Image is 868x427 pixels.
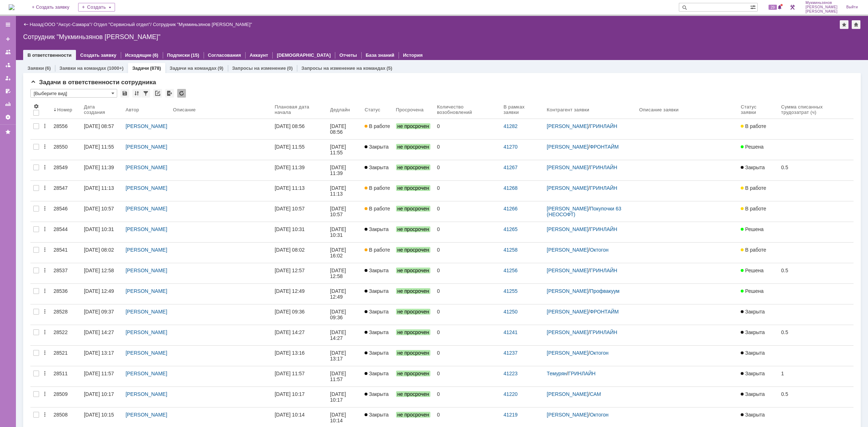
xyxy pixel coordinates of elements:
a: 0 [434,325,501,345]
div: 28541 [54,247,78,253]
a: [DATE] 11:39 [81,160,123,180]
a: [PERSON_NAME] [125,123,167,129]
a: [PERSON_NAME] [547,288,588,294]
a: В работе [738,119,778,139]
a: не просрочен [393,346,434,366]
a: 28556 [51,119,81,139]
a: [DATE] 09:37 [81,304,123,325]
a: не просрочен [393,243,434,263]
a: [DATE] 08:57 [81,119,123,139]
div: Дата создания [84,104,114,115]
a: Решена [738,222,778,242]
div: [DATE] 10:57 [84,206,114,212]
a: В работе [362,181,393,201]
div: 28544 [54,226,78,232]
div: Статус [365,107,380,112]
a: [PERSON_NAME] [547,247,588,253]
a: Задачи [132,65,149,71]
a: ГРИНЛАЙН [590,123,617,129]
a: [DATE] 12:57 [272,263,327,283]
span: [PERSON_NAME] [805,5,838,9]
a: [PERSON_NAME] [547,206,588,212]
a: [PERSON_NAME] [125,226,167,232]
div: 0 [437,288,498,294]
img: logo [9,4,14,10]
div: [DATE] 11:39 [275,165,305,170]
a: [PERSON_NAME] [547,165,588,170]
a: 0 [434,346,501,366]
div: Сохранить вид [120,89,129,98]
div: 28550 [54,144,78,150]
a: [PERSON_NAME] [547,123,588,129]
a: 41270 [503,144,518,150]
div: [DATE] 12:58 [330,268,348,279]
div: Автор [125,107,139,112]
a: Настройки [2,111,14,123]
a: Заявки в моей ответственности [2,59,14,71]
th: Статус [362,101,393,119]
a: [DATE] 11:55 [81,140,123,160]
div: 28549 [54,165,78,170]
div: [DATE] 09:36 [330,309,348,320]
a: [PERSON_NAME] [547,185,588,191]
a: [DATE] 16:02 [327,243,362,263]
div: [DATE] 12:49 [330,288,348,300]
a: [DATE] 11:39 [327,160,362,180]
a: Закрыта [362,346,393,366]
a: Отчеты [339,52,357,58]
div: 0 [437,309,498,315]
a: Отдел "Сервисный отдел" [94,22,150,27]
span: Закрыта [741,165,765,170]
a: 0.5 [778,263,854,283]
th: Сумма списанных трудозатрат (ч) [778,101,854,119]
span: [PERSON_NAME] [805,9,838,14]
a: [DATE] 12:49 [272,284,327,304]
a: ГРИНЛАЙН [590,329,617,335]
a: 41267 [503,165,518,170]
a: не просрочен [393,263,434,283]
a: В работе [362,201,393,222]
span: В работе [741,185,766,191]
a: ГРИНЛАЙН [590,226,617,232]
span: не просрочен [396,329,431,335]
a: Перейти в интерфейс администратора [788,3,797,12]
a: [PERSON_NAME] [547,144,588,150]
a: Закрыта [362,284,393,304]
div: 0 [437,247,498,253]
div: [DATE] 10:57 [275,206,305,212]
a: 0 [434,304,501,325]
a: [DATE] 10:57 [327,201,362,222]
div: [DATE] 14:27 [330,329,348,341]
a: [DATE] 11:13 [327,181,362,201]
a: Решена [738,263,778,283]
div: [DATE] 11:55 [275,144,305,150]
div: [DATE] 10:31 [275,226,305,232]
a: Решена [738,284,778,304]
span: Закрыта [365,165,388,170]
div: 0 [437,144,498,150]
a: 0 [434,263,501,283]
span: Закрыта [365,144,388,150]
a: 28521 [51,346,81,366]
a: ГРИНЛАЙН [590,165,617,170]
div: Номер [57,107,72,112]
a: [DATE] 08:02 [272,243,327,263]
a: Мои согласования [2,85,14,97]
a: [DEMOGRAPHIC_DATA] [277,52,331,58]
a: [DATE] 12:49 [81,284,123,304]
span: не просрочен [396,165,431,170]
span: В работе [365,123,390,129]
a: Аккаунт [250,52,268,58]
a: не просрочен [393,160,434,180]
span: Закрыта [365,309,388,315]
div: [DATE] 08:02 [275,247,305,253]
div: [DATE] 12:49 [84,288,114,294]
a: ГРИНЛАЙН [590,185,617,191]
a: [DATE] 13:16 [272,346,327,366]
span: не просрочен [396,144,431,150]
span: В работе [365,185,390,191]
a: 28522 [51,325,81,345]
span: В работе [741,123,766,129]
a: В работе [738,201,778,222]
div: 0 [437,268,498,273]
